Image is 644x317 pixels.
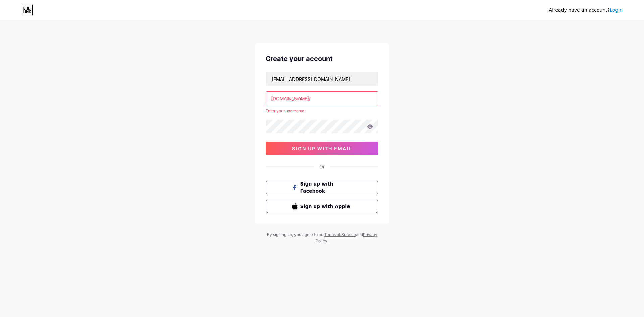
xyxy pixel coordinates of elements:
span: sign up with email [292,146,352,151]
div: Enter your username [266,108,378,114]
span: Sign up with Facebook [300,180,352,195]
div: Or [319,163,325,170]
span: Sign up with Apple [300,203,352,210]
div: By signing up, you agree to our and . [265,232,379,244]
div: Create your account [266,54,378,64]
a: Login [610,7,623,13]
div: [DOMAIN_NAME]/ [271,95,311,102]
input: Email [266,72,378,86]
button: sign up with email [266,142,378,155]
button: Sign up with Apple [266,200,378,213]
div: Already have an account? [549,7,623,14]
input: username [266,92,378,105]
button: Sign up with Facebook [266,181,378,194]
a: Terms of Service [324,232,356,237]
